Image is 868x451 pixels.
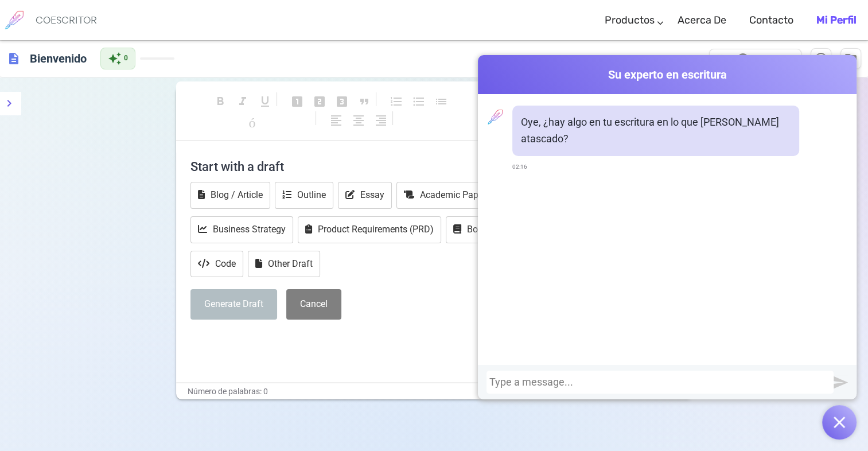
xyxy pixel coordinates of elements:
[124,53,128,64] span: 0
[329,114,343,127] span: format_align_left
[484,106,507,129] img: perfil
[374,114,388,127] span: format_align_right
[446,216,524,243] button: Book Report
[811,48,831,69] button: Ayuda y accesos directos
[108,52,122,65] span: auto_awesome
[335,95,349,108] span: looks_3
[512,159,527,176] span: 02:16
[190,153,678,180] h4: Start with a draft
[678,3,726,37] a: Acerca de
[248,251,320,278] button: Other Draft
[190,289,277,320] button: Generate Draft
[176,383,692,400] div: Número de palabras: 0
[816,3,857,37] a: Mi perfil
[749,3,793,37] a: Contacto
[406,114,530,127] span: descargar
[298,216,441,243] button: Product Requirements (PRD)
[190,251,243,278] button: Code
[357,95,371,108] span: format_quote
[814,52,828,65] span: help_outline
[290,95,304,108] span: looks_one
[390,95,403,108] span: format_list_numbered
[190,182,270,209] button: Blog / Article
[412,95,426,108] span: format_list_bulleted
[605,3,655,37] a: Productos
[521,114,791,147] p: Oye, ¿hay algo en tu escritura en lo que [PERSON_NAME] atascado?
[396,182,493,209] button: Academic Paper
[434,95,655,108] span: lista de verificación
[736,52,750,66] span: language
[190,216,293,243] button: Business Strategy
[313,95,326,108] span: looks_two
[25,47,91,70] h6: Click to edit title
[258,95,272,108] span: format_underlined
[816,14,857,26] b: Mi perfil
[834,375,848,390] img: Enviar
[7,52,21,65] span: description
[36,15,97,25] h6: COESCRITOR
[286,289,341,320] button: Cancel
[275,182,333,209] button: Outline
[338,182,392,209] button: Essay
[478,67,857,83] span: Su experto en escritura
[236,95,250,108] span: format_italic
[235,114,311,127] span: código
[840,48,861,69] button: Administrar documentos
[844,52,858,65] span: folder
[213,95,227,108] span: format_bold
[352,114,365,127] span: format_align_center
[752,53,797,65] span: Búsqueda web
[834,417,845,428] img: Cerrar chat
